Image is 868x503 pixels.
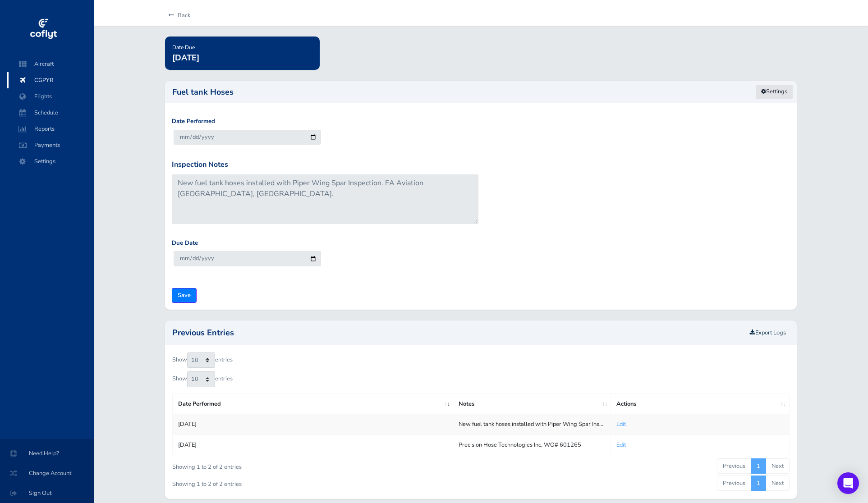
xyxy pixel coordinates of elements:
span: Date Due [172,44,195,51]
td: New fuel tank hoses installed with Piper Wing Spar Inspection. EA Aviation [GEOGRAPHIC_DATA], [GE... [453,414,611,434]
span: Need Help? [11,445,83,462]
select: Showentries [187,371,215,387]
label: Inspection Notes [172,159,228,171]
label: Show entries [172,371,233,387]
label: Due Date [172,238,198,248]
span: [DATE] [172,52,199,63]
a: Edit [616,420,626,428]
span: Payments [16,137,85,153]
select: Showentries [187,352,215,368]
img: coflyt logo [28,16,58,43]
div: Showing 1 to 2 of 2 entries [172,475,423,489]
input: Save [172,288,197,303]
td: Precision Hose Technologies Inc. WO# 601265 [453,434,611,455]
span: Reports [16,121,85,137]
textarea: New fuel tank hoses installed with Piper Wing Spar Inspection. EA Aviation [GEOGRAPHIC_DATA], [GE... [172,174,478,224]
th: Notes: activate to sort column ascending [453,393,611,414]
a: Settings [755,84,793,99]
span: Flights [16,88,85,105]
span: Change Account [11,465,83,481]
a: Edit [616,441,626,449]
a: 1 [751,476,766,491]
span: Schedule [16,105,85,121]
a: 1 [751,458,766,474]
a: Back [165,5,190,25]
h2: Fuel tank Hoses [172,88,790,96]
span: Settings [16,153,85,169]
label: Date Performed [172,117,215,126]
div: Showing 1 to 2 of 2 entries [172,457,422,471]
span: Sign Out [11,485,83,501]
td: [DATE] [173,434,453,455]
span: CGPYR [16,72,85,88]
span: Aircraft [16,56,85,72]
th: Actions: activate to sort column ascending [611,393,790,414]
td: [DATE] [173,414,453,434]
h2: Previous Entries [172,329,746,337]
th: Date Performed: activate to sort column ascending [173,393,453,414]
div: Open Intercom Messenger [837,472,859,494]
label: Show entries [172,352,233,368]
a: Export Logs [750,329,786,337]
